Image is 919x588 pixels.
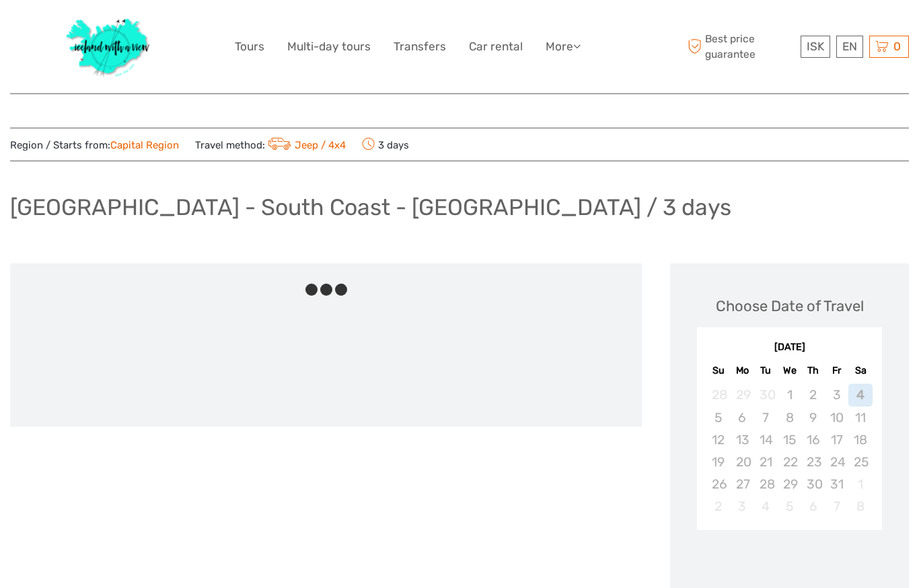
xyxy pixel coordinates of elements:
[778,362,801,380] div: We
[801,362,825,380] div: Th
[706,384,730,406] div: Not available Sunday, September 28th, 2025
[684,32,797,61] span: Best price guarantee
[801,495,825,517] div: Not available Thursday, November 6th, 2025
[825,407,848,429] div: Not available Friday, October 10th, 2025
[825,362,848,380] div: Fr
[848,451,872,473] div: Not available Saturday, October 25th, 2025
[754,495,778,517] div: Not available Tuesday, November 4th, 2025
[836,36,863,58] div: EN
[801,473,825,495] div: Not available Thursday, October 30th, 2025
[287,37,371,56] a: Multi-day tours
[848,429,872,451] div: Not available Saturday, October 18th, 2025
[195,135,346,154] span: Travel method:
[731,362,754,380] div: Mo
[362,135,409,154] span: 3 days
[10,194,731,221] h1: [GEOGRAPHIC_DATA] - South Coast - [GEOGRAPHIC_DATA] / 3 days
[754,451,778,473] div: Not available Tuesday, October 21st, 2025
[701,384,877,517] div: month 2025-10
[706,473,730,495] div: Not available Sunday, October 26th, 2025
[706,362,730,380] div: Su
[754,429,778,451] div: Not available Tuesday, October 14th, 2025
[546,37,581,56] a: More
[110,139,179,151] a: Capital Region
[778,451,801,473] div: Not available Wednesday, October 22nd, 2025
[848,407,872,429] div: Not available Saturday, October 11th, 2025
[706,495,730,517] div: Not available Sunday, November 2nd, 2025
[825,473,848,495] div: Not available Friday, October 31st, 2025
[778,407,801,429] div: Not available Wednesday, October 8th, 2025
[801,451,825,473] div: Not available Thursday, October 23rd, 2025
[754,473,778,495] div: Not available Tuesday, October 28th, 2025
[848,473,872,495] div: Not available Saturday, November 1st, 2025
[801,429,825,451] div: Not available Thursday, October 16th, 2025
[807,40,824,53] span: ISK
[59,10,157,83] img: 1077-ca632067-b948-436b-9c7a-efe9894e108b_logo_big.jpg
[731,384,754,406] div: Not available Monday, September 29th, 2025
[825,451,848,473] div: Not available Friday, October 24th, 2025
[754,384,778,406] div: Not available Tuesday, September 30th, 2025
[706,407,730,429] div: Not available Sunday, October 5th, 2025
[731,473,754,495] div: Not available Monday, October 27th, 2025
[825,495,848,517] div: Not available Friday, November 7th, 2025
[778,495,801,517] div: Not available Wednesday, November 5th, 2025
[706,451,730,473] div: Not available Sunday, October 19th, 2025
[778,473,801,495] div: Not available Wednesday, October 29th, 2025
[801,407,825,429] div: Not available Thursday, October 9th, 2025
[825,429,848,451] div: Not available Friday, October 17th, 2025
[731,407,754,429] div: Not available Monday, October 6th, 2025
[891,40,903,53] span: 0
[716,296,864,317] div: Choose Date of Travel
[731,451,754,473] div: Not available Monday, October 20th, 2025
[754,407,778,429] div: Not available Tuesday, October 7th, 2025
[848,495,872,517] div: Not available Saturday, November 8th, 2025
[848,384,872,406] div: Not available Saturday, October 4th, 2025
[265,139,346,151] a: Jeep / 4x4
[469,37,523,56] a: Car rental
[825,384,848,406] div: Not available Friday, October 3rd, 2025
[778,429,801,451] div: Not available Wednesday, October 15th, 2025
[706,429,730,451] div: Not available Sunday, October 12th, 2025
[754,362,778,380] div: Tu
[10,138,179,153] span: Region / Starts from:
[394,37,446,56] a: Transfers
[697,341,882,355] div: [DATE]
[731,429,754,451] div: Not available Monday, October 13th, 2025
[731,495,754,517] div: Not available Monday, November 3rd, 2025
[801,384,825,406] div: Not available Thursday, October 2nd, 2025
[235,37,264,56] a: Tours
[778,384,801,406] div: Not available Wednesday, October 1st, 2025
[848,362,872,380] div: Sa
[785,565,794,574] div: Loading...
